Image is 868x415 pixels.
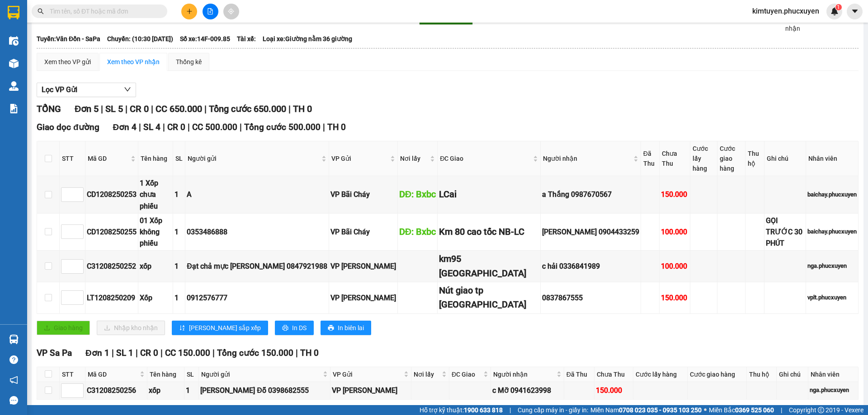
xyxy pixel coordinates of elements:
[207,8,213,14] span: file-add
[690,141,717,176] th: Cước lấy hàng
[782,14,813,33] span: Kho nhận
[330,261,396,272] div: VP [PERSON_NAME]
[87,385,146,396] div: C31208250256
[192,122,237,132] span: CC 500.000
[179,325,185,332] span: sort-ascending
[296,348,298,358] span: |
[160,348,163,358] span: |
[300,348,319,358] span: TH 0
[766,215,804,249] div: GỌI TRƯỚC 30 PHÚT
[330,382,411,400] td: VP Hạ Long
[237,34,256,44] span: Tài xế:
[97,321,165,335] button: downloadNhập kho nhận
[688,367,747,382] th: Cước giao hàng
[200,385,329,396] div: [PERSON_NAME] Đỗ 0398682555
[509,405,511,415] span: |
[125,103,127,114] span: |
[85,214,138,251] td: CD1208250255
[781,405,782,415] span: |
[209,103,286,114] span: Tổng cước 650.000
[764,141,806,176] th: Ghi chú
[661,226,688,238] div: 100.000
[338,323,364,333] span: In biên lai
[439,284,539,312] div: Nút giao tp [GEOGRAPHIC_DATA]
[439,187,539,201] div: LCai
[420,405,503,415] span: Hỗ trợ kỹ thuật:
[105,103,123,114] span: SL 5
[327,122,346,132] span: TH 0
[187,226,327,238] div: 0353486888
[50,6,156,16] input: Tìm tên, số ĐT hoặc mã đơn
[184,367,199,382] th: SL
[60,367,85,382] th: STT
[275,321,314,335] button: printerIn DS
[85,251,138,282] td: C31208250252
[37,321,90,335] button: uploadGiao hàng
[331,154,388,163] span: VP Gửi
[38,8,44,14] span: search
[37,103,61,114] span: TỔNG
[439,252,539,280] div: km95 [GEOGRAPHIC_DATA]
[75,103,99,114] span: Đơn 5
[9,355,18,364] span: question-circle
[329,282,398,314] td: VP Loong Toòng
[493,369,555,379] span: Người nhận
[87,292,137,303] div: LT1208250209
[140,292,171,303] div: Xốp
[203,4,218,19] button: file-add
[175,261,184,272] div: 1
[806,141,859,176] th: Nhân viên
[186,385,197,396] div: 1
[414,369,440,379] span: Nơi lấy
[329,214,398,251] td: VP Bãi Cháy
[330,226,396,238] div: VP Bãi Cháy
[140,177,171,211] div: 1 Xốp chưa phiếu
[596,385,632,396] div: 150.000
[263,34,352,44] span: Loại xe: Giường nằm 36 giường
[330,189,396,200] div: VP Bãi Cháy
[9,104,19,113] img: solution-icon
[88,369,138,379] span: Mã GD
[660,141,690,176] th: Chưa Thu
[143,122,160,132] span: SL 4
[173,141,185,176] th: SL
[564,367,594,382] th: Đã Thu
[590,405,702,415] span: Miền Nam
[807,227,857,236] div: baichay.phucxuyen
[112,348,114,358] span: |
[440,154,531,163] span: ĐC Giao
[332,385,410,396] div: VP [PERSON_NAME]
[661,261,688,272] div: 100.000
[85,382,147,400] td: C31208250256
[543,154,632,163] span: Người nhận
[140,261,171,272] div: xốp
[807,190,857,199] div: baichay.phucxuyen
[139,122,141,132] span: |
[167,122,185,132] span: CR 0
[124,86,131,93] span: down
[542,292,639,303] div: 0837867555
[176,57,202,67] div: Thống kê
[464,406,503,414] strong: 1900 633 818
[130,103,149,114] span: CR 0
[9,396,18,405] span: message
[641,141,660,176] th: Đã Thu
[330,292,396,303] div: VP [PERSON_NAME]
[37,122,99,132] span: Giao dọc đường
[186,8,193,14] span: plus
[156,103,202,114] span: CC 650.000
[633,367,688,382] th: Cước lấy hàng
[42,84,77,95] span: Lọc VP Gửi
[37,35,100,42] b: Tuyến: Vân Đồn - SaPa
[452,369,481,379] span: ĐC Giao
[188,122,190,132] span: |
[175,226,184,238] div: 1
[807,261,857,270] div: nga.phucxuyen
[9,59,19,68] img: warehouse-icon
[542,261,639,272] div: c hải 0336841989
[837,4,840,10] span: 1
[333,369,402,379] span: VP Gửi
[87,189,137,200] div: CD1208250253
[85,348,109,358] span: Đơn 1
[292,323,307,333] span: In DS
